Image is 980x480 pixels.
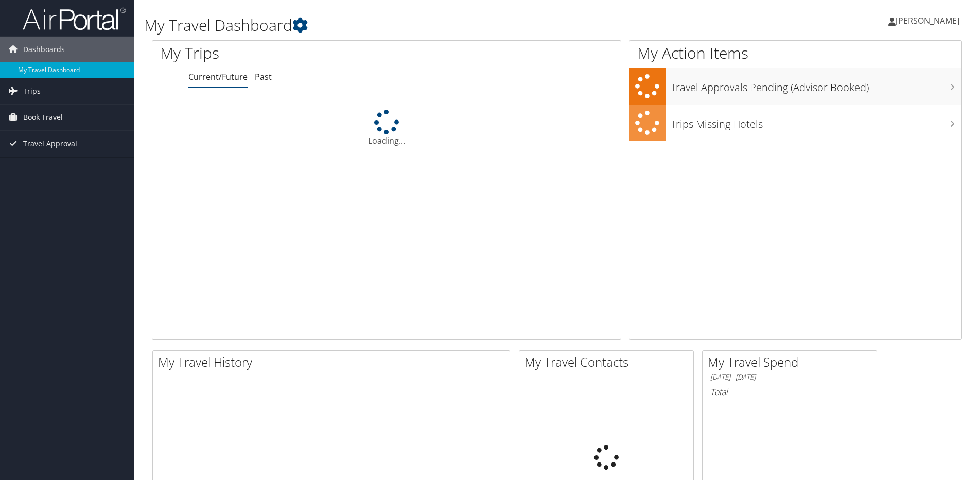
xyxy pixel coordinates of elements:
[160,42,418,64] h1: My Trips
[710,386,869,398] h6: Total
[23,7,126,31] img: airportal-logo.png
[629,68,961,105] a: Travel Approvals Pending (Advisor Booked)
[671,112,961,131] h3: Trips Missing Hotels
[255,71,272,82] a: Past
[23,131,77,157] span: Travel Approval
[896,15,959,26] span: [PERSON_NAME]
[188,71,248,82] a: Current/Future
[23,78,41,104] span: Trips
[671,75,961,95] h3: Travel Approvals Pending (Advisor Booked)
[23,37,65,62] span: Dashboards
[152,110,621,147] div: Loading...
[524,353,693,371] h2: My Travel Contacts
[23,105,63,130] span: Book Travel
[708,353,877,371] h2: My Travel Spend
[629,42,961,64] h1: My Action Items
[144,14,694,36] h1: My Travel Dashboard
[710,372,869,382] h6: [DATE] - [DATE]
[888,5,970,36] a: [PERSON_NAME]
[629,105,961,141] a: Trips Missing Hotels
[158,353,510,371] h2: My Travel History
